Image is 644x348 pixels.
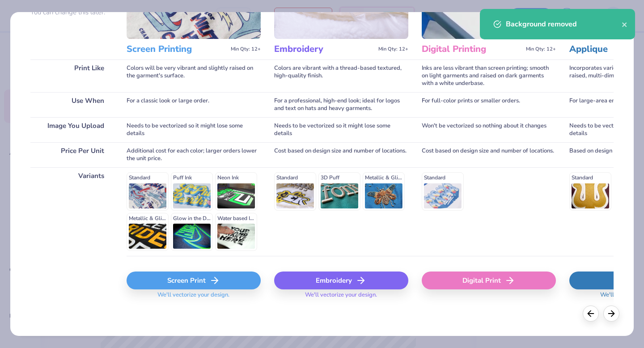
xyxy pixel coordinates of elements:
[127,142,261,167] div: Additional cost for each color; larger orders lower the unit price.
[30,92,113,117] div: Use When
[422,92,556,117] div: For full-color prints or smaller orders.
[422,43,522,55] h3: Digital Printing
[127,272,261,289] div: Screen Print
[422,59,556,92] div: Inks are less vibrant than screen printing; smooth on light garments and raised on dark garments ...
[127,43,227,55] h3: Screen Printing
[30,142,113,167] div: Price Per Unit
[127,59,261,92] div: Colors will be very vibrant and slightly raised on the garment's surface.
[274,117,408,142] div: Needs to be vectorized so it might lose some details
[422,142,556,167] div: Cost based on design size and number of locations.
[274,142,408,167] div: Cost based on design size and number of locations.
[622,19,628,30] button: close
[274,272,408,289] div: Embroidery
[422,117,556,142] div: Won't be vectorized so nothing about it changes
[506,19,622,30] div: Background removed
[231,46,261,52] span: Min Qty: 12+
[30,59,113,92] div: Print Like
[127,92,261,117] div: For a classic look or large order.
[378,46,408,52] span: Min Qty: 12+
[30,117,113,142] div: Image You Upload
[526,46,556,52] span: Min Qty: 12+
[30,8,113,16] p: You can change this later.
[127,117,261,142] div: Needs to be vectorized so it might lose some details
[301,291,381,304] span: We'll vectorize your design.
[30,167,113,256] div: Variants
[422,272,556,289] div: Digital Print
[274,92,408,117] div: For a professional, high-end look; ideal for logos and text on hats and heavy garments.
[274,59,408,92] div: Colors are vibrant with a thread-based textured, high-quality finish.
[154,291,233,304] span: We'll vectorize your design.
[274,43,375,55] h3: Embroidery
